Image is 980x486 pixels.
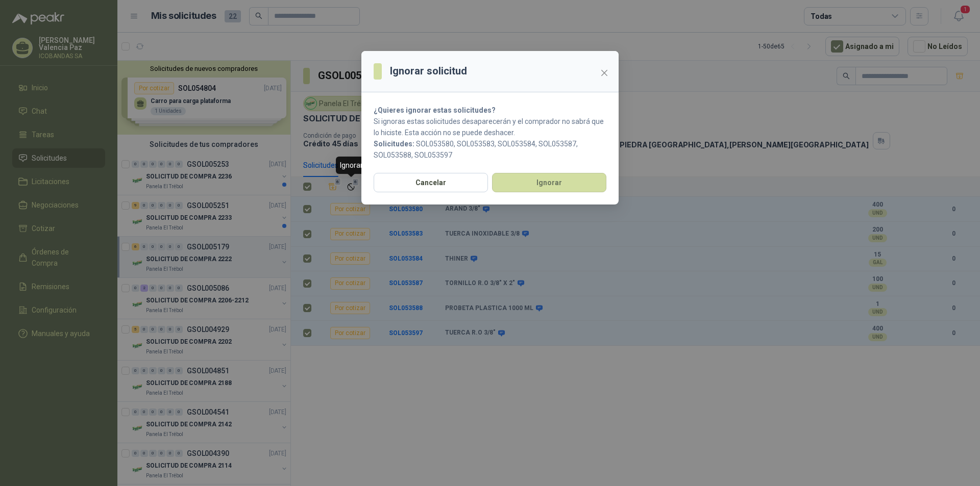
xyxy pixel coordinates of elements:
[374,116,606,138] p: Si ignoras estas solicitudes desaparecerán y el comprador no sabrá que lo hiciste. Esta acción no...
[374,106,496,114] strong: ¿Quieres ignorar estas solicitudes?
[596,65,612,81] button: Close
[374,140,414,148] b: Solicitudes:
[600,69,608,77] span: close
[492,173,606,192] button: Ignorar
[374,173,488,192] button: Cancelar
[390,63,467,79] h3: Ignorar solicitud
[374,138,606,161] p: SOL053580, SOL053583, SOL053584, SOL053587, SOL053588, SOL053597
